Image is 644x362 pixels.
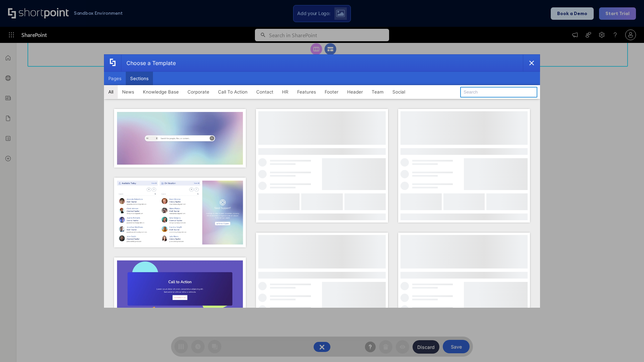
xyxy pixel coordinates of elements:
button: Corporate [183,85,214,99]
button: Sections [126,72,153,85]
button: Call To Action [214,85,252,99]
button: News [118,85,139,99]
button: Social [388,85,410,99]
button: Header [343,85,367,99]
button: Contact [252,85,278,99]
div: template selector [104,54,540,308]
button: Team [367,85,388,99]
button: Knowledge Base [139,85,183,99]
input: Search [460,87,537,98]
button: Pages [104,72,126,85]
button: All [104,85,118,99]
button: Features [293,85,320,99]
div: Choose a Template [121,55,176,71]
button: HR [278,85,293,99]
button: Footer [320,85,343,99]
iframe: Chat Widget [523,284,644,362]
